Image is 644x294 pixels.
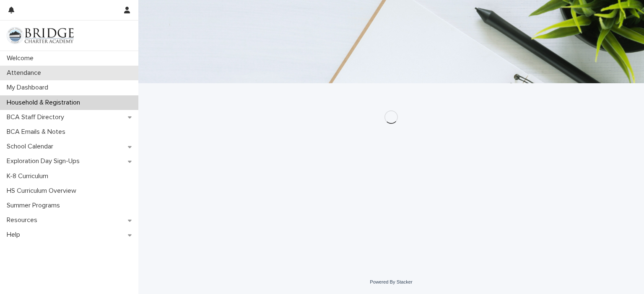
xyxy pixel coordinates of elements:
p: My Dashboard [3,84,55,92]
p: HS Curriculum Overview [3,187,83,195]
p: BCA Emails & Notes [3,128,72,136]
p: Household & Registration [3,99,87,107]
p: Attendance [3,69,48,77]
p: K-8 Curriculum [3,172,55,180]
p: Summer Programs [3,202,67,210]
p: BCA Staff Directory [3,113,71,121]
p: Help [3,231,27,239]
p: Exploration Day Sign-Ups [3,157,86,165]
img: V1C1m3IdTEidaUdm9Hs0 [7,27,74,44]
p: Resources [3,216,44,224]
p: School Calendar [3,143,60,151]
p: Welcome [3,54,40,62]
a: Powered By Stacker [370,279,412,284]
